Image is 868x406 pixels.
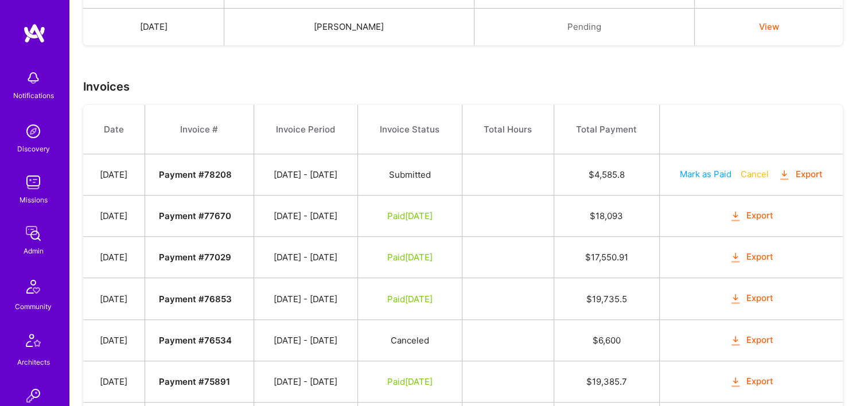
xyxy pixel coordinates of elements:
[554,237,659,278] td: $ 17,550.91
[23,23,46,44] img: logo
[83,196,145,237] td: [DATE]
[159,335,232,346] strong: Payment # 76534
[254,196,357,237] td: [DATE] - [DATE]
[254,361,357,402] td: [DATE] - [DATE]
[83,237,145,278] td: [DATE]
[22,120,45,143] img: discovery
[387,376,433,387] span: Paid [DATE]
[83,361,145,402] td: [DATE]
[145,105,254,154] th: Invoice #
[254,154,357,196] td: [DATE] - [DATE]
[554,154,659,196] td: $ 4,585.8
[729,251,742,264] i: icon OrangeDownload
[22,222,45,245] img: admin teamwork
[357,105,462,154] th: Invoice Status
[17,356,50,368] div: Architects
[389,169,431,180] span: Submitted
[159,210,231,221] strong: Payment # 77670
[554,196,659,237] td: $ 18,093
[83,278,145,319] td: [DATE]
[778,168,823,181] button: Export
[224,9,474,46] td: [PERSON_NAME]
[20,273,47,300] img: Community
[22,171,45,194] img: teamwork
[159,252,231,263] strong: Payment # 77029
[13,89,54,101] div: Notifications
[20,194,48,206] div: Missions
[254,319,357,361] td: [DATE] - [DATE]
[729,375,774,388] button: Export
[17,143,50,155] div: Discovery
[159,169,232,180] strong: Payment # 78208
[387,294,433,304] span: Paid [DATE]
[391,335,429,346] span: Canceled
[729,375,742,388] i: icon OrangeDownload
[554,105,659,154] th: Total Payment
[83,319,145,361] td: [DATE]
[387,252,433,263] span: Paid [DATE]
[159,376,230,387] strong: Payment # 75891
[554,319,659,361] td: $ 6,600
[729,210,742,223] i: icon OrangeDownload
[254,237,357,278] td: [DATE] - [DATE]
[758,21,779,33] button: View
[729,292,742,306] i: icon OrangeDownload
[741,168,769,180] button: Cancel
[254,278,357,319] td: [DATE] - [DATE]
[83,9,224,46] td: [DATE]
[24,245,44,257] div: Admin
[83,154,145,196] td: [DATE]
[20,329,47,356] img: Architects
[729,334,774,347] button: Export
[387,210,433,221] span: Paid [DATE]
[778,169,791,182] i: icon OrangeDownload
[729,209,774,222] button: Export
[554,361,659,402] td: $ 19,385.7
[83,105,145,154] th: Date
[488,21,680,33] div: Pending
[729,251,774,264] button: Export
[254,105,357,154] th: Invoice Period
[83,80,854,93] h3: Invoices
[680,168,731,180] button: Mark as Paid
[462,105,554,154] th: Total Hours
[22,67,45,89] img: bell
[159,294,232,304] strong: Payment # 76853
[729,292,774,305] button: Export
[729,334,742,347] i: icon OrangeDownload
[15,300,52,313] div: Community
[554,278,659,319] td: $ 19,735.5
